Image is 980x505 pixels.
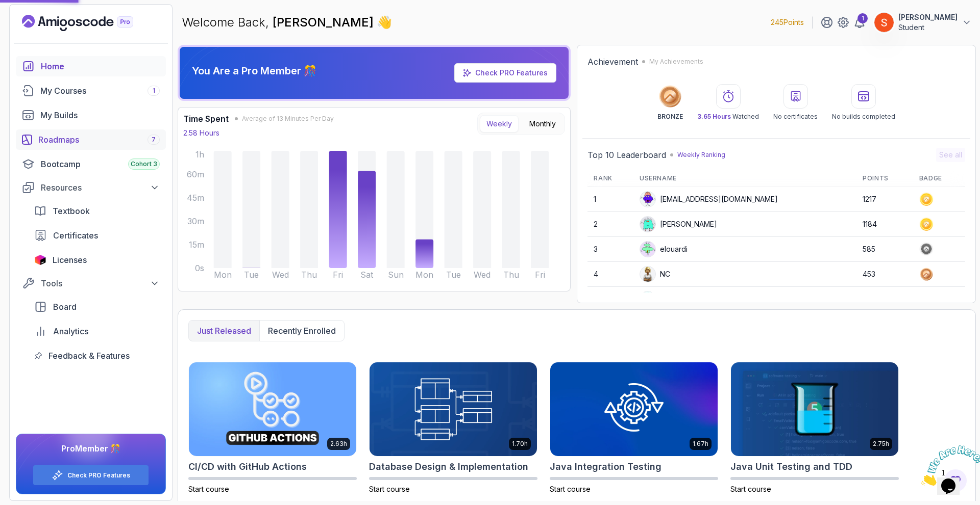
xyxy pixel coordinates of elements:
[16,81,166,101] a: courses
[474,270,491,280] tspan: Wed
[640,241,688,257] div: elouardi
[523,115,562,132] button: Monthly
[857,13,868,23] div: 1
[182,14,392,31] p: Welcome Back,
[16,105,166,125] a: builds
[189,362,356,456] img: CI/CD with GitHub Actions card
[333,270,343,280] tspan: Fri
[53,229,98,242] span: Certificates
[189,240,204,250] tspan: 15m
[640,217,655,232] img: default monster avatar
[259,321,344,341] button: Recently enrolled
[41,60,160,72] div: Home
[874,12,972,33] button: user profile image[PERSON_NAME]Student
[873,440,889,448] p: 2.75h
[697,113,759,121] p: Watched
[153,87,155,95] span: 1
[242,115,334,123] span: Average of 13 Minutes Per Day
[657,113,683,121] p: BRONZE
[183,128,219,138] p: 2.58 Hours
[273,15,377,30] span: [PERSON_NAME]
[53,205,90,217] span: Textbook
[693,440,708,448] p: 1.67h
[369,485,410,493] span: Start course
[41,158,160,170] div: Bootcamp
[936,148,965,162] button: See all
[898,22,958,33] p: Student
[16,129,166,150] a: roadmaps
[640,216,717,232] div: [PERSON_NAME]
[268,325,336,337] p: Recently enrolled
[152,136,156,144] span: 7
[28,250,166,270] a: licenses
[188,362,357,494] a: CI/CD with GitHub Actions card2.63hCI/CD with GitHub ActionsStart course
[832,113,895,121] p: No builds completed
[640,291,712,307] div: Kalpanakakarla
[512,440,528,448] p: 1.70h
[550,362,718,456] img: Java Integration Testing card
[377,14,392,31] span: 👋
[360,270,374,280] tspan: Sat
[898,12,958,22] p: [PERSON_NAME]
[40,85,160,97] div: My Courses
[41,181,160,194] div: Resources
[550,362,718,494] a: Java Integration Testing card1.67hJava Integration TestingStart course
[587,287,633,312] td: 5
[550,485,591,493] span: Start course
[856,170,913,187] th: Points
[587,187,633,212] td: 1
[633,170,856,187] th: Username
[330,440,347,448] p: 2.63h
[28,297,166,317] a: board
[587,56,638,68] h2: Achievement
[53,254,87,266] span: Licenses
[22,15,157,31] a: Landing page
[40,109,160,121] div: My Builds
[503,270,519,280] tspan: Thu
[369,362,537,494] a: Database Design & Implementation card1.70hDatabase Design & ImplementationStart course
[28,201,166,221] a: textbook
[415,270,433,280] tspan: Mon
[53,301,77,313] span: Board
[28,345,166,366] a: feedback
[16,154,166,174] a: bootcamp
[192,64,316,78] p: You Are a Pro Member 🎊
[874,13,894,32] img: user profile image
[301,270,317,280] tspan: Thu
[649,58,703,66] p: My Achievements
[475,68,548,77] a: Check PRO Features
[41,277,160,289] div: Tools
[28,321,166,341] a: analytics
[731,362,898,456] img: Java Unit Testing and TDD card
[640,192,655,207] img: default monster avatar
[856,212,913,237] td: 1184
[195,263,204,273] tspan: 0s
[640,242,655,257] img: default monster avatar
[34,255,46,265] img: jetbrains icon
[730,460,852,474] h2: Java Unit Testing and TDD
[369,460,528,474] h2: Database Design & Implementation
[214,270,232,280] tspan: Mon
[131,160,157,168] span: Cohort 3
[640,191,778,207] div: [EMAIL_ADDRESS][DOMAIN_NAME]
[550,460,661,474] h2: Java Integration Testing
[16,56,166,76] a: home
[272,270,289,280] tspan: Wed
[53,325,88,337] span: Analytics
[67,471,130,480] a: Check PRO Features
[856,187,913,212] td: 1217
[4,4,8,13] span: 1
[187,216,204,226] tspan: 30m
[640,291,655,307] img: default monster avatar
[48,350,130,362] span: Feedback & Features
[188,460,307,474] h2: CI/CD with GitHub Actions
[16,274,166,293] button: Tools
[388,270,404,280] tspan: Sun
[195,149,204,160] tspan: 1h
[856,237,913,262] td: 585
[187,169,204,179] tspan: 60m
[856,262,913,287] td: 453
[244,270,259,280] tspan: Tue
[697,113,731,120] span: 3.65 Hours
[38,134,160,146] div: Roadmaps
